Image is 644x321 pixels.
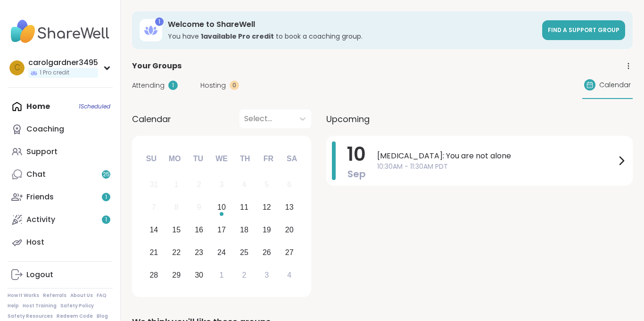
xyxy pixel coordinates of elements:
[142,173,300,286] div: month 2025-09
[217,246,226,259] div: 24
[8,313,53,320] a: Safety Resources
[285,201,294,214] div: 13
[141,148,162,169] div: Su
[195,269,203,281] div: 30
[166,198,187,218] div: Not available Monday, September 8th, 2025
[195,246,203,259] div: 23
[256,175,277,195] div: Not available Friday, September 5th, 2025
[8,231,113,254] a: Host
[8,292,39,299] a: How It Works
[195,223,203,236] div: 16
[26,214,55,225] div: Activity
[26,237,44,247] div: Host
[220,178,224,191] div: 3
[234,242,255,263] div: Choose Thursday, September 25th, 2025
[132,60,182,72] span: Your Groups
[234,198,255,218] div: Choose Thursday, September 11th, 2025
[155,17,164,26] div: 1
[189,242,209,263] div: Choose Tuesday, September 23rd, 2025
[132,113,171,125] span: Calendar
[599,80,631,90] span: Calendar
[144,242,164,263] div: Choose Sunday, September 21st, 2025
[256,242,277,263] div: Choose Friday, September 26th, 2025
[149,246,158,259] div: 21
[26,192,54,202] div: Friends
[326,113,370,125] span: Upcoming
[256,220,277,240] div: Choose Friday, September 19th, 2025
[144,175,164,195] div: Not available Sunday, August 31st, 2025
[8,140,113,163] a: Support
[263,246,271,259] div: 26
[279,265,299,285] div: Choose Saturday, October 4th, 2025
[230,81,239,90] div: 0
[264,269,269,281] div: 3
[40,69,69,77] span: 1 Pro credit
[28,58,98,68] div: carolgardner3495
[347,167,366,181] span: Sep
[144,265,164,285] div: Choose Sunday, September 28th, 2025
[14,62,20,74] span: c
[174,178,179,191] div: 1
[168,19,537,30] h3: Welcome to ShareWell
[144,220,164,240] div: Choose Sunday, September 14th, 2025
[105,216,107,224] span: 1
[240,246,248,259] div: 25
[26,169,46,180] div: Chat
[285,223,294,236] div: 20
[168,81,178,90] div: 1
[197,178,201,191] div: 2
[132,81,165,91] span: Attending
[8,263,113,286] a: Logout
[212,265,232,285] div: Choose Wednesday, October 1st, 2025
[70,292,93,299] a: About Us
[8,208,113,231] a: Activity1
[242,269,246,281] div: 2
[188,148,208,169] div: Tu
[166,265,187,285] div: Choose Monday, September 29th, 2025
[279,220,299,240] div: Choose Saturday, September 20th, 2025
[26,124,64,134] div: Coaching
[164,148,185,169] div: Mo
[240,201,248,214] div: 11
[548,26,619,34] span: Find a support group
[234,220,255,240] div: Choose Thursday, September 18th, 2025
[97,292,107,299] a: FAQ
[212,198,232,218] div: Choose Wednesday, September 10th, 2025
[8,15,113,48] img: ShareWell Nav Logo
[8,118,113,140] a: Coaching
[542,20,625,40] a: Find a support group
[217,201,226,214] div: 10
[166,242,187,263] div: Choose Monday, September 22nd, 2025
[189,220,209,240] div: Choose Tuesday, September 16th, 2025
[287,178,291,191] div: 6
[256,265,277,285] div: Choose Friday, October 3rd, 2025
[197,201,201,214] div: 9
[189,265,209,285] div: Choose Tuesday, September 30th, 2025
[105,193,107,201] span: 1
[168,32,537,41] h3: You have to book a coaching group.
[189,175,209,195] div: Not available Tuesday, September 2nd, 2025
[189,198,209,218] div: Not available Tuesday, September 9th, 2025
[211,148,232,169] div: We
[149,223,158,236] div: 14
[279,175,299,195] div: Not available Saturday, September 6th, 2025
[279,198,299,218] div: Choose Saturday, September 13th, 2025
[258,148,279,169] div: Fr
[166,175,187,195] div: Not available Monday, September 1st, 2025
[8,303,19,309] a: Help
[26,147,58,157] div: Support
[23,303,57,309] a: Host Training
[281,148,302,169] div: Sa
[26,270,53,280] div: Logout
[377,162,616,172] span: 10:30AM - 11:30AM PDT
[8,186,113,208] a: Friends1
[8,163,113,186] a: Chat25
[149,178,158,191] div: 31
[347,141,366,167] span: 10
[256,198,277,218] div: Choose Friday, September 12th, 2025
[234,265,255,285] div: Choose Thursday, October 2nd, 2025
[240,223,248,236] div: 18
[217,223,226,236] div: 17
[152,201,156,214] div: 7
[377,150,616,162] span: [MEDICAL_DATA]: You are not alone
